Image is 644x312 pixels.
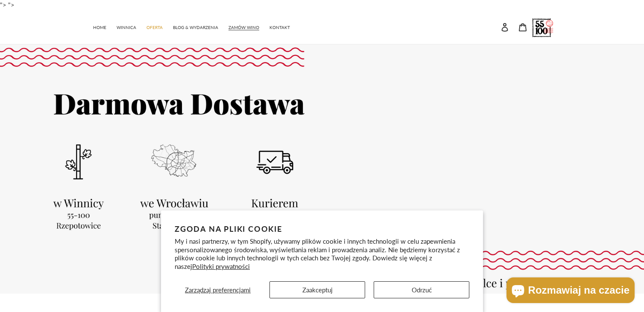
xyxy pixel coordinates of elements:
span: BLOG & WYDARZENIA [173,25,218,30]
span: KONTAKT [269,25,290,30]
p: My i nasi partnerzy, w tym Shopify, używamy plików cookie i innych technologii w celu zapewnienia... [175,237,469,271]
button: Odrzuć [374,281,469,298]
span: Zarządzaj preferencjami [185,286,251,294]
span: HOME [93,25,106,30]
a: KONTAKT [265,20,294,33]
a: BLOG & WYDARZENIA [169,20,222,33]
span: WINNICA [117,25,136,30]
h2: Zgoda na pliki cookie [175,224,469,233]
span: OFERTA [146,25,163,30]
button: Zaakceptuj [269,281,365,298]
a: OFERTA [142,20,167,33]
span: ZAMÓW WINO [228,25,259,30]
a: ZAMÓW WINO [224,20,263,33]
a: HOME [89,20,111,33]
a: Polityki prywatności [192,262,250,270]
inbox-online-store-chat: Czat w sklepie online Shopify [504,277,637,305]
button: Zarządzaj preferencjami [175,281,261,298]
a: WINNICA [112,20,141,33]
